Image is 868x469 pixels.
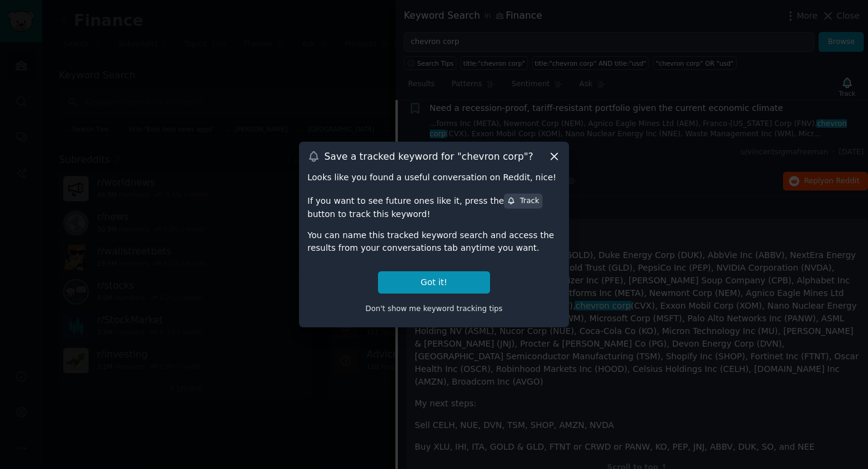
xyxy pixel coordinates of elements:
div: Looks like you found a useful conversation on Reddit, nice! [307,171,561,184]
button: Got it! [378,271,490,294]
div: You can name this tracked keyword search and access the results from your conversations tab anyti... [307,229,561,254]
div: If you want to see future ones like it, press the button to track this keyword! [307,192,561,220]
h3: Save a tracked keyword for " chevron corp "? [324,150,533,163]
span: Don't show me keyword tracking tips [365,304,503,313]
div: Track [507,196,539,207]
